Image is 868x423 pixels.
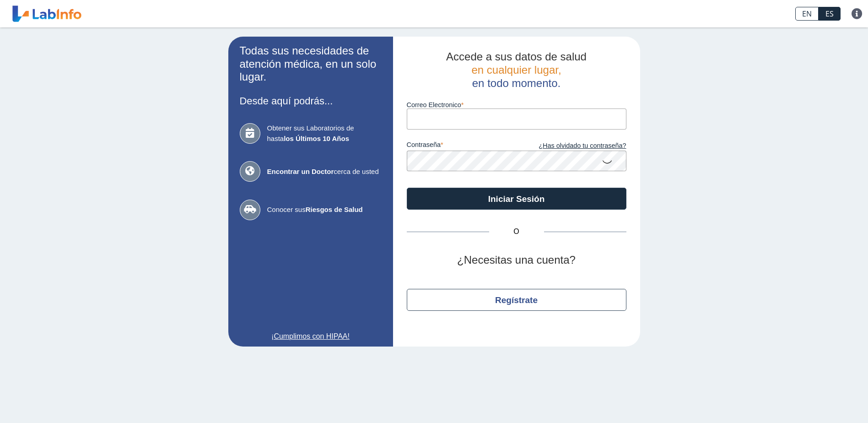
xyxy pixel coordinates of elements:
[240,44,382,84] h2: Todas sus necesidades de atención médica, en un solo lugar.
[267,168,334,175] b: Encontrar un Doctor
[240,331,382,342] a: ¡Cumplimos con HIPAA!
[267,123,382,144] span: Obtener sus Laboratorios de hasta
[471,64,561,76] span: en cualquier lugar,
[407,289,626,311] button: Regístrate
[284,135,349,142] b: los Últimos 10 Años
[795,7,819,21] a: EN
[407,101,626,108] label: Correo Electronico
[306,206,363,213] b: Riesgos de Salud
[267,205,382,215] span: Conocer sus
[446,50,587,63] span: Accede a sus datos de salud
[489,226,544,237] span: O
[517,141,626,151] a: ¿Has olvidado tu contraseña?
[472,77,561,89] span: en todo momento.
[819,7,841,21] a: ES
[240,95,382,107] h3: Desde aquí podrás...
[407,254,626,267] h2: ¿Necesitas una cuenta?
[407,141,517,151] label: contraseña
[267,167,382,177] span: cerca de usted
[407,188,626,210] button: Iniciar Sesión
